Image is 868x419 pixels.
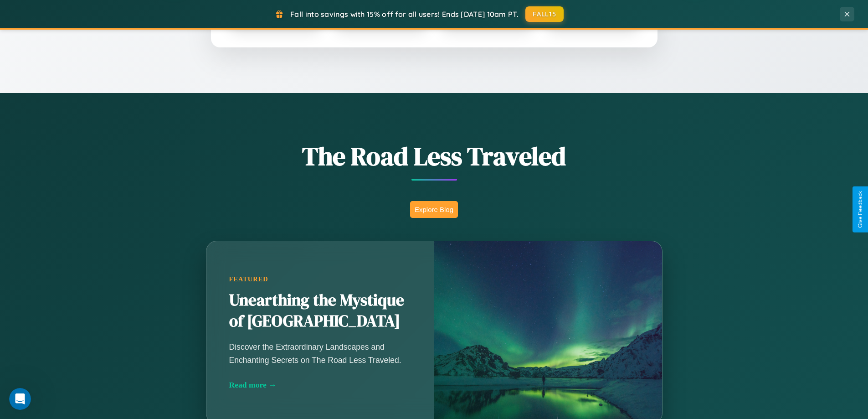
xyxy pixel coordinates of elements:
iframe: Intercom live chat [9,388,31,410]
button: FALL15 [525,6,564,22]
p: Discover the Extraordinary Landscapes and Enchanting Secrets on The Road Less Traveled. [229,341,411,366]
h1: The Road Less Traveled [161,139,708,174]
span: Fall into savings with 15% off for all users! Ends [DATE] 10am PT. [290,10,519,19]
div: Give Feedback [857,191,863,228]
button: Explore Blog [410,201,458,218]
div: Read more → [229,380,411,390]
div: Featured [229,275,411,283]
h2: Unearthing the Mystique of [GEOGRAPHIC_DATA] [229,290,411,332]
